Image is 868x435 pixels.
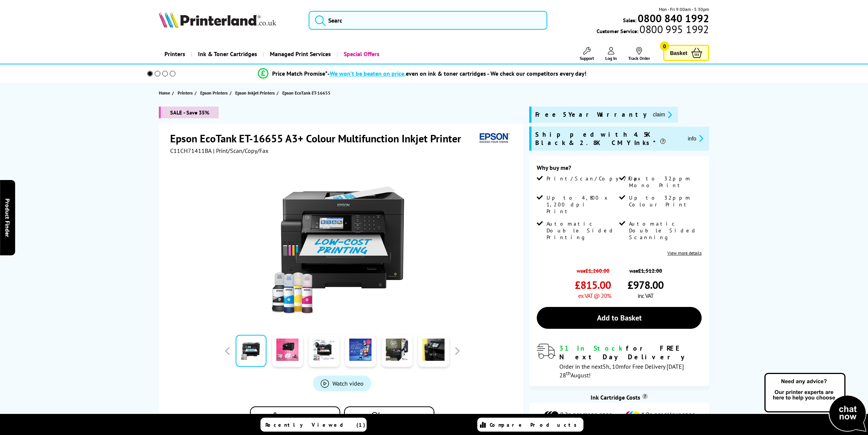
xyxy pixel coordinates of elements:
span: | Print/Scan/Copy/Fax [213,147,268,154]
a: Special Offers [337,44,385,64]
strike: £1,512.00 [638,267,662,274]
a: Managed Print Services [263,44,337,64]
a: Home [159,89,172,97]
span: Support [580,55,594,61]
span: Free 5 Year Warranty [535,110,647,119]
span: Automatic Double Sided Scanning [629,220,700,241]
span: Up to 4,800 x 1,200 dpi Print [547,194,617,215]
a: Add to Basket [537,307,701,329]
a: Epson Inkjet Printers [235,89,277,97]
span: Epson Printers [200,89,228,97]
h1: Epson EcoTank ET-16655 A3+ Colour Multifunction Inkjet Printer [170,131,469,145]
img: Open Live Chat window [763,372,868,433]
span: Recently Viewed (1) [265,421,365,428]
span: 0 [660,41,669,51]
a: 0800 840 1992 [637,15,709,22]
button: In the Box [344,406,434,428]
span: C11CH71411BA [170,147,212,154]
img: Epson [477,131,511,145]
span: was [575,263,611,274]
span: Epson Inkjet Printers [235,89,275,97]
a: Compare Products [477,418,583,432]
b: 0800 840 1992 [638,11,709,25]
div: modal_delivery [537,344,701,379]
span: Home [159,89,170,97]
span: Automatic Double Sided Printing [547,220,617,241]
a: Product_All_Videos [313,375,371,391]
div: - even on ink & toner cartridges - We check our competitors every day! [327,70,586,77]
a: Printers [159,44,191,64]
a: Ink & Toner Cartridges [191,44,263,64]
span: 0.2p per mono page [560,411,612,420]
button: Add to Compare [250,406,340,428]
a: Basket 0 [663,45,709,61]
span: Sales: [623,17,637,24]
sup: Cost per page [642,394,648,399]
a: Printerland Logo [159,11,299,29]
span: 31 In Stock [559,344,626,353]
button: promo-description [650,110,674,119]
div: Ink Cartridge Costs [529,394,709,401]
button: promo-description [685,134,705,143]
span: 1.0p per colour page [641,411,695,420]
span: 5h, 10m [603,363,624,370]
span: Print/Scan/Copy/Fax [547,175,643,182]
input: Searc [309,11,547,30]
a: Recently Viewed (1) [260,418,367,432]
span: Printers [178,89,193,97]
sup: th [566,370,571,377]
span: Basket [670,48,687,58]
span: 0800 995 1992 [638,26,709,33]
span: Product Finder [4,198,11,237]
span: was [627,263,664,274]
span: Up to 32ppm Mono Print [629,175,700,189]
a: Track Order [628,47,650,61]
a: Epson Printers [200,89,230,97]
span: inc VAT [638,292,653,299]
div: Why buy me? [537,164,701,175]
span: Order in the next for Free Delivery [DATE] 28 August! [559,363,684,379]
span: Ink & Toner Cartridges [198,44,257,64]
a: View more details [667,250,702,256]
span: ex VAT @ 20% [578,292,611,299]
a: Log In [605,47,617,61]
span: £978.00 [627,278,664,292]
span: Price Match Promise* [272,70,327,77]
div: for FREE Next Day Delivery [559,344,701,361]
span: Customer Service: [597,26,709,35]
img: Printerland Logo [159,11,276,28]
span: Shipped with 4.5K Black & 2.8K CMY Inks* [535,130,682,147]
span: SALE - Save 35% [159,107,219,118]
span: Up to 32ppm Colour Print [629,194,700,208]
a: Printers [178,89,195,97]
span: Mon - Fri 9:00am - 5:30pm [659,6,709,13]
span: Log In [605,55,617,61]
span: Epson EcoTank ET-16655 [282,90,330,96]
strike: £1,260.00 [585,267,609,274]
span: £815.00 [575,278,611,292]
span: We won’t be beaten on price, [330,70,406,77]
span: Compare Products [490,421,581,428]
span: Watch video [332,380,364,387]
img: Epson EcoTank ET-16655 [268,169,416,317]
a: Support [580,47,594,61]
li: modal_Promise [137,67,708,80]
